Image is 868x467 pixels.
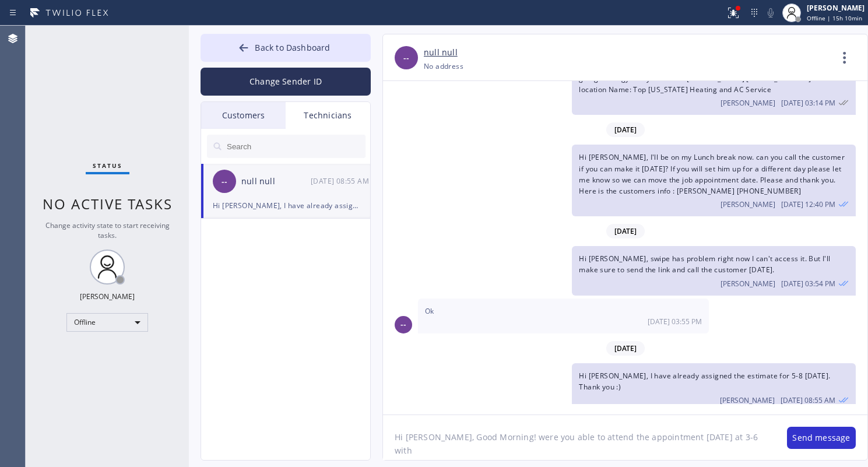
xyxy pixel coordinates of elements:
[781,98,835,108] span: [DATE] 03:14 PM
[226,135,366,158] input: Search
[383,415,775,460] textarea: Hi [PERSON_NAME], Good Morning! were you able to attend the appointment [DATE] at 3-6 with
[403,51,409,65] span: --
[720,395,775,405] span: [PERSON_NAME]
[201,68,371,96] button: Change Sender ID
[241,175,311,188] div: null null
[762,5,779,21] button: Mute
[66,313,148,332] div: Offline
[93,161,122,170] span: Status
[781,395,835,405] span: [DATE] 08:55 AM
[648,317,702,326] span: [DATE] 03:55 PM
[579,152,845,196] span: Hi [PERSON_NAME], I'll be on my Lunch break now. can you call the customer if you can make it [DA...
[311,174,371,188] div: 09/22/2025 9:55 AM
[424,46,458,59] a: null null
[418,299,709,333] div: 09/17/2025 9:55 AM
[424,59,463,73] div: No address
[201,102,286,129] div: Customers
[400,318,406,331] span: --
[222,175,227,188] span: --
[80,292,135,301] div: [PERSON_NAME]
[606,224,645,238] span: [DATE]
[787,427,856,449] button: Send message
[201,34,371,62] button: Back to Dashboard
[606,122,645,137] span: [DATE]
[572,363,856,412] div: 09/22/2025 9:55 AM
[781,279,835,289] span: [DATE] 03:54 PM
[807,14,862,22] span: Offline | 15h 10min
[286,102,370,129] div: Technicians
[43,194,173,213] span: No active tasks
[213,199,359,212] div: Hi [PERSON_NAME], I have already assigned the estimate for 5-8 [DATE]. Thank you :)
[781,199,835,209] span: [DATE] 12:40 PM
[572,246,856,295] div: 09/17/2025 9:54 AM
[579,254,830,275] span: Hi [PERSON_NAME], swipe has problem right now I can't access it. But I'll make sure to send the l...
[721,98,775,108] span: [PERSON_NAME]
[572,145,856,216] div: 09/15/2025 9:40 AM
[255,42,330,53] span: Back to Dashboard
[721,279,775,289] span: [PERSON_NAME]
[606,341,645,356] span: [DATE]
[579,371,830,392] span: Hi [PERSON_NAME], I have already assigned the estimate for 5-8 [DATE]. Thank you :)
[425,306,434,316] span: Ok
[721,199,775,209] span: [PERSON_NAME]
[45,220,170,240] span: Change activity state to start receiving tasks.
[807,3,865,13] div: [PERSON_NAME]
